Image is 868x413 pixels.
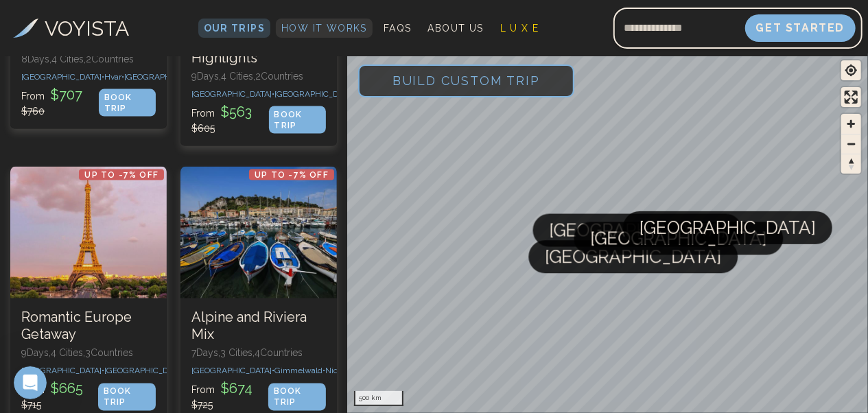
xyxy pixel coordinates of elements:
[745,14,856,42] button: Get Started
[191,309,326,344] h3: Alpine and Riviera Mix
[14,366,47,399] iframe: Intercom live chat
[378,19,417,38] a: FAQs
[371,51,562,110] span: Build Custom Trip
[21,366,104,376] span: [GEOGRAPHIC_DATA] •
[218,381,255,397] span: $ 674
[428,23,484,34] span: About Us
[841,154,861,174] button: Reset bearing to north
[218,104,255,120] span: $ 563
[274,89,357,99] span: [GEOGRAPHIC_DATA] •
[191,346,326,360] p: 7 Days, 3 Cities, 4 Countr ies
[500,23,539,34] span: L U X E
[384,23,412,34] span: FAQs
[495,19,545,38] a: L U X E
[99,89,156,117] div: BOOK TRIP
[347,54,868,413] canvas: Map
[21,309,156,344] h3: Romantic Europe Getaway
[613,12,745,45] input: Email address
[21,72,104,82] span: [GEOGRAPHIC_DATA] •
[21,346,156,360] p: 9 Days, 4 Cities, 3 Countr ies
[550,214,726,247] span: [GEOGRAPHIC_DATA]
[191,400,213,411] span: $ 725
[191,366,274,376] span: [GEOGRAPHIC_DATA] •
[191,123,215,134] span: $ 605
[281,23,367,34] span: How It Works
[21,400,41,411] span: $ 715
[841,134,861,154] button: Zoom out
[269,106,326,134] div: BOOK TRIP
[124,72,207,82] span: [GEOGRAPHIC_DATA] •
[21,52,156,66] p: 8 Days, 4 Cities, 2 Countr ies
[191,102,269,135] p: From
[354,391,403,406] div: 500 km
[358,64,574,97] button: Build Custom Trip
[47,86,85,103] span: $ 707
[104,366,187,376] span: [GEOGRAPHIC_DATA] •
[268,383,326,411] div: BOOK TRIP
[21,379,98,412] p: From
[13,13,130,44] a: VOYISTA
[21,106,45,117] span: $ 760
[591,222,767,255] span: [GEOGRAPHIC_DATA]
[191,69,326,83] p: 9 Days, 4 Cities, 2 Countr ies
[325,366,342,376] span: Nice
[841,154,861,174] span: Reset bearing to north
[274,366,325,376] span: Gimmelwald •
[249,169,334,180] p: Up to -7% OFF
[640,211,816,244] span: [GEOGRAPHIC_DATA]
[45,13,130,44] h3: VOYISTA
[841,114,861,134] button: Zoom in
[276,19,373,38] a: How It Works
[204,23,266,34] span: Our Trips
[546,240,722,273] span: [GEOGRAPHIC_DATA]
[423,19,489,38] a: About Us
[98,383,156,411] div: BOOK TRIP
[21,85,99,118] p: From
[841,87,861,107] button: Enter fullscreen
[198,19,271,38] a: Our Trips
[841,60,861,80] button: Find my location
[104,72,124,82] span: Hvar •
[13,19,38,38] img: Voyista Logo
[79,169,164,180] p: Up to -7% OFF
[191,379,268,412] p: From
[47,381,86,397] span: $ 665
[191,89,274,99] span: [GEOGRAPHIC_DATA] •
